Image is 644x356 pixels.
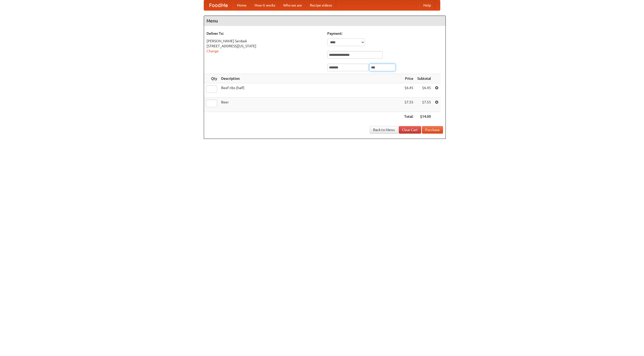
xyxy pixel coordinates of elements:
[415,98,433,112] td: $7.55
[279,0,306,10] a: Who we are
[207,31,322,36] h5: Deliver To:
[402,74,415,83] th: Price
[402,83,415,98] td: $6.45
[415,74,433,83] th: Subtotal
[219,74,402,83] th: Description
[207,44,322,49] div: [STREET_ADDRESS][US_STATE]
[415,83,433,98] td: $6.45
[306,0,336,10] a: Recipe videos
[251,0,279,10] a: How it works
[219,83,402,98] td: Beef ribs (half)
[207,49,219,53] a: Change
[204,74,219,83] th: Qty
[204,16,446,26] h4: Menu
[370,126,398,134] a: Back to Menu
[422,126,443,134] button: Purchase
[219,98,402,112] td: Beer
[399,126,421,134] a: Clear Cart
[233,0,251,10] a: Home
[327,31,443,36] h5: Payment:
[415,112,433,121] th: $14.00
[402,112,415,121] th: Total:
[402,98,415,112] td: $7.55
[204,0,233,10] a: FoodMe
[207,38,322,44] div: [PERSON_NAME] Serdask
[419,0,435,10] a: Help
